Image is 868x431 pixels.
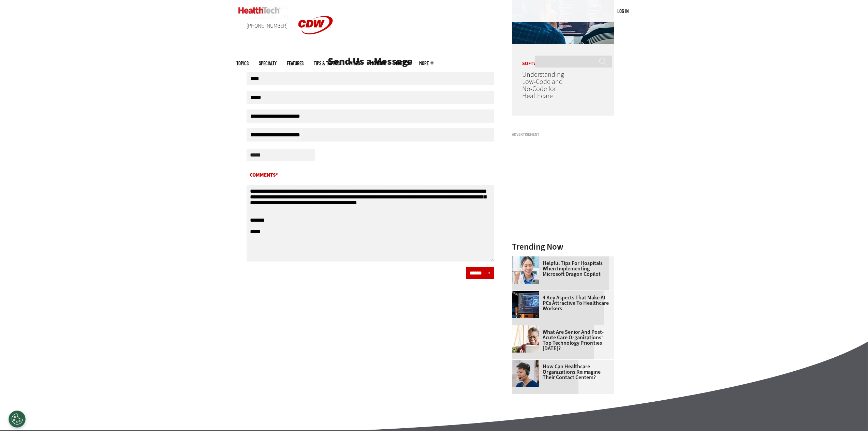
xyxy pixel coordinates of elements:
a: 4 Key Aspects That Make AI PCs Attractive to Healthcare Workers [512,295,610,311]
a: Understanding Low-Code and No-Code for Healthcare [522,70,564,101]
h3: Advertisement [512,133,614,136]
img: Desktop monitor with brain AI concept [512,291,539,318]
a: Healthcare contact center [512,360,543,365]
img: Healthcare contact center [512,360,539,387]
a: MonITor [370,61,386,66]
a: Events [396,61,409,66]
div: Cookies Settings [9,411,26,428]
img: Home [238,7,280,14]
img: Doctor using phone to dictate to tablet [512,256,539,284]
a: Desktop monitor with brain AI concept [512,291,543,296]
textarea: To enrich screen reader interactions, please activate Accessibility in Grammarly extension settings [247,185,494,262]
a: What Are Senior and Post-Acute Care Organizations’ Top Technology Priorities [DATE]? [512,329,610,351]
a: Tips & Tactics [314,61,340,66]
a: Log in [617,8,629,14]
span: More [419,61,433,66]
img: Older person using tablet [512,325,539,353]
label: Comments* [247,171,494,182]
h3: Trending Now [512,242,614,251]
span: Topics [236,61,249,66]
iframe: advertisement [512,139,614,224]
button: Open Preferences [9,411,26,428]
p: Software [512,51,584,66]
a: Video [350,61,360,66]
a: Helpful Tips for Hospitals When Implementing Microsoft Dragon Copilot [512,261,610,277]
a: How Can Healthcare Organizations Reimagine Their Contact Centers? [512,364,610,380]
a: CDW [290,45,341,52]
a: Doctor using phone to dictate to tablet [512,256,543,262]
a: Features [287,61,304,66]
span: Specialty [259,61,277,66]
div: User menu [617,8,629,15]
a: Older person using tablet [512,325,543,331]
